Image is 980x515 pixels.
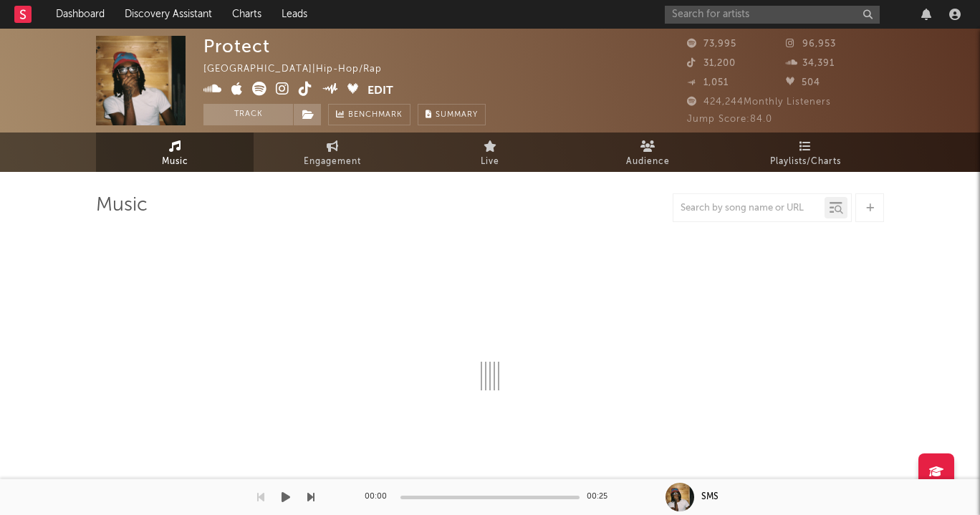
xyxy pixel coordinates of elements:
span: 424,244 Monthly Listeners [687,97,831,107]
a: Audience [569,133,726,172]
a: Live [411,133,569,172]
div: Protect [203,36,270,57]
input: Search by song name or URL [673,203,825,214]
span: Playlists/Charts [770,153,841,170]
span: Summary [436,111,478,119]
span: Music [162,153,188,170]
span: 31,200 [687,59,736,68]
span: Jump Score: 84.0 [687,115,772,124]
div: [GEOGRAPHIC_DATA] | Hip-Hop/Rap [203,61,398,78]
button: Summary [418,104,486,125]
span: 504 [786,78,820,87]
span: Engagement [304,153,361,170]
span: Audience [626,153,670,170]
span: 96,953 [786,39,836,49]
span: 34,391 [786,59,835,68]
div: 00:25 [587,488,615,506]
a: Benchmark [328,104,410,125]
span: Benchmark [348,107,403,124]
span: 1,051 [687,78,729,87]
div: 00:00 [365,488,393,506]
a: Playlists/Charts [726,133,884,172]
a: Music [96,133,254,172]
span: Live [481,153,499,170]
button: Edit [367,82,393,100]
span: 73,995 [687,39,736,49]
div: SMS [701,491,719,504]
a: Engagement [254,133,411,172]
input: Search for artists [665,6,880,24]
button: Track [203,104,293,125]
